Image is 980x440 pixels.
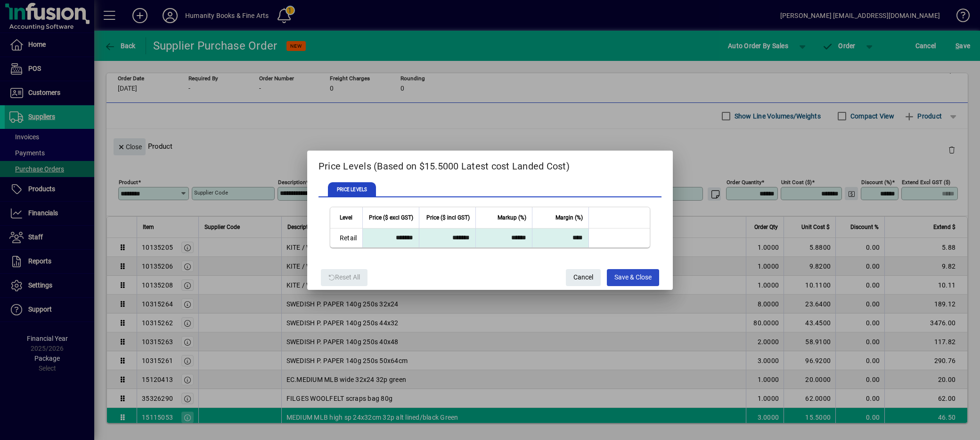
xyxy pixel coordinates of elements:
span: Markup (%) [498,212,526,223]
span: Price ($ incl GST) [426,212,470,223]
span: Cancel [573,270,593,285]
span: Save & Close [614,270,652,285]
button: Save & Close [607,269,659,286]
span: PRICE LEVELS [328,182,376,197]
span: Level [340,212,352,223]
span: Price ($ excl GST) [369,212,413,223]
button: Cancel [566,269,601,286]
h2: Price Levels (Based on $15.5000 Latest cost Landed Cost) [307,151,673,178]
span: Margin (%) [555,212,583,223]
td: Retail [330,228,363,247]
